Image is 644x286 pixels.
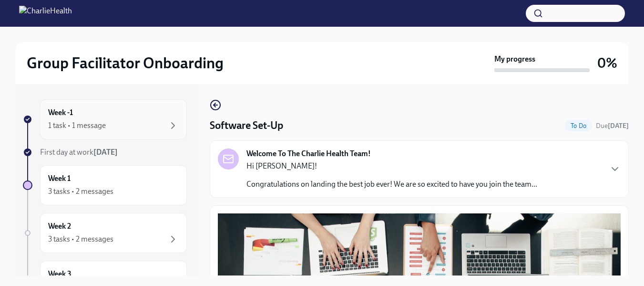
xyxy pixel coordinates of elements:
h2: Group Facilitator Onboarding [27,53,224,73]
strong: [DATE] [608,122,629,130]
span: First day at work [40,148,118,157]
h3: 0% [597,54,617,72]
div: 3 tasks • 2 messages [48,186,113,197]
h6: Week 3 [48,269,72,279]
div: 1 task • 1 message [48,120,106,131]
img: CharlieHealth [19,6,72,21]
p: Congratulations on landing the best job ever! We are so excited to have you join the team... [246,179,537,190]
a: Week 13 tasks • 2 messages [23,165,187,205]
p: Hi [PERSON_NAME]! [246,161,537,171]
strong: [DATE] [93,148,118,157]
span: To Do [565,122,592,129]
span: September 9th, 2025 10:00 [596,121,629,130]
strong: Welcome To The Charlie Health Team! [246,148,371,159]
a: Week 23 tasks • 2 messages [23,213,187,253]
strong: My progress [494,54,535,64]
a: Week -11 task • 1 message [23,99,187,139]
a: First day at work[DATE] [23,147,187,158]
div: 3 tasks • 2 messages [48,234,113,244]
span: Due [596,122,629,130]
h6: Week 2 [48,221,71,232]
h6: Week -1 [48,107,73,118]
h4: Software Set-Up [210,118,283,133]
h6: Week 1 [48,173,71,184]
